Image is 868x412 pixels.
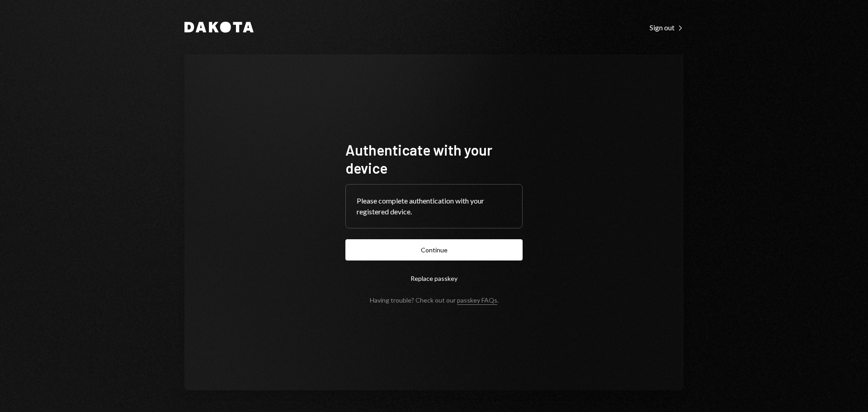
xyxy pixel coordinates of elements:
[345,239,523,260] button: Continue
[345,268,523,289] button: Replace passkey
[650,22,684,32] a: Sign out
[650,23,684,32] div: Sign out
[345,141,523,177] h1: Authenticate with your device
[457,296,497,305] a: passkey FAQs
[370,296,499,304] div: Having trouble? Check out our .
[357,195,511,217] div: Please complete authentication with your registered device.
